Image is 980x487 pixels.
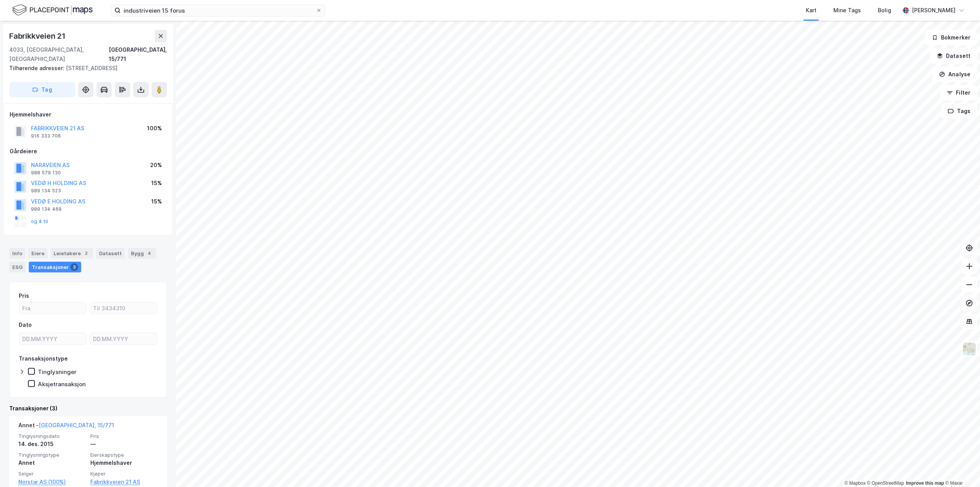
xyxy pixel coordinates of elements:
[9,248,25,259] div: Info
[128,248,156,259] div: Bygg
[941,103,977,119] button: Tags
[90,458,158,467] div: Hjemmelshaver
[151,179,162,188] div: 15%
[150,161,162,170] div: 20%
[51,248,93,259] div: Leietakere
[930,48,977,64] button: Datasett
[9,404,167,413] div: Transaksjoner (3)
[70,263,78,271] div: 3
[18,452,86,458] span: Tinglysningstype
[10,147,167,156] div: Gårdeiere
[39,422,114,428] a: [GEOGRAPHIC_DATA], 15/771
[9,45,109,64] div: 4033, [GEOGRAPHIC_DATA], [GEOGRAPHIC_DATA]
[942,450,980,487] iframe: Chat Widget
[906,480,944,486] a: Improve this map
[19,333,86,344] input: DD.MM.YYYY
[9,30,67,42] div: Fabrikkveien 21
[925,30,977,45] button: Bokmerker
[9,262,26,272] div: ESG
[145,249,153,257] div: 4
[19,302,86,314] input: Fra
[31,170,61,176] div: 988 579 130
[9,65,66,71] span: Tilhørende adresser:
[844,480,866,486] a: Mapbox
[90,439,158,449] div: —
[18,439,86,449] div: 14. des. 2015
[19,320,32,330] div: Dato
[867,480,904,486] a: OpenStreetMap
[12,3,93,17] img: logo.f888ab2527a4732fd821a326f86c7f29.svg
[90,433,158,439] span: Pris
[29,262,81,272] div: Transaksjoner
[109,45,167,64] div: [GEOGRAPHIC_DATA], 15/771
[18,471,86,477] span: Selger
[912,6,955,15] div: [PERSON_NAME]
[38,380,86,388] div: Aksjetransaksjon
[147,124,162,133] div: 100%
[933,67,977,82] button: Analyse
[90,452,158,458] span: Eierskapstype
[878,6,891,15] div: Bolig
[962,342,977,356] img: Z
[18,421,114,433] div: Annet -
[31,206,62,212] div: 989 134 469
[31,188,61,194] div: 989 134 523
[82,249,90,257] div: 2
[18,433,86,439] span: Tinglysningsdato
[151,197,162,206] div: 15%
[96,248,125,259] div: Datasett
[28,248,47,259] div: Eiere
[833,6,861,15] div: Mine Tags
[18,458,86,467] div: Annet
[940,85,977,100] button: Filter
[38,368,77,375] div: Tinglysninger
[9,82,75,97] button: Tag
[19,291,29,300] div: Pris
[90,471,158,477] span: Kjøper
[31,133,61,139] div: 916 333 706
[18,477,86,487] a: Norstar AS (100%)
[10,110,167,119] div: Hjemmelshaver
[90,302,157,314] input: Til 3434310
[19,354,68,363] div: Transaksjonstype
[90,333,157,344] input: DD.MM.YYYY
[806,6,817,15] div: Kart
[9,64,161,73] div: [STREET_ADDRESS]
[121,5,316,16] input: Søk på adresse, matrikkel, gårdeiere, leietakere eller personer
